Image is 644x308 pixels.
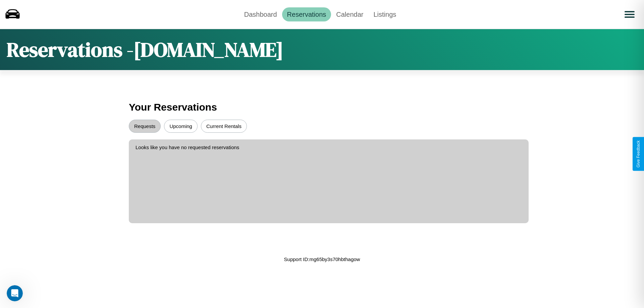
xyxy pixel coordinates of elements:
button: Open menu [620,5,639,24]
a: Dashboard [239,7,282,21]
p: Looks like you have no requested reservations [136,143,522,152]
button: Current Rentals [201,120,247,133]
a: Reservations [282,7,331,21]
iframe: Intercom live chat [7,285,23,301]
p: Support ID: mg65by3s70hbthagow [284,255,360,264]
a: Calendar [331,7,368,21]
h1: Reservations - [DOMAIN_NAME] [7,36,283,63]
h3: Your Reservations [129,98,515,116]
button: Requests [129,120,161,133]
button: Upcoming [164,120,198,133]
a: Listings [368,7,401,21]
div: Give Feedback [636,140,641,168]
